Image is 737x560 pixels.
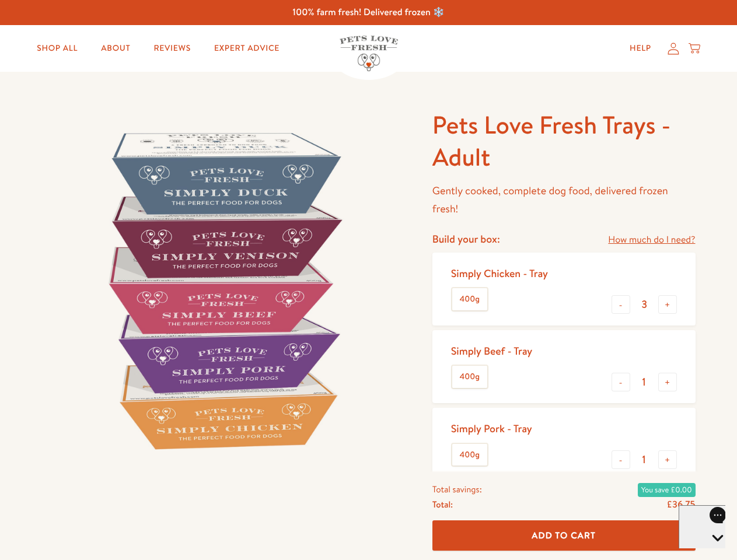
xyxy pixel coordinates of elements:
[658,295,677,314] button: +
[92,37,139,60] a: About
[27,37,87,60] a: Shop All
[340,36,398,71] img: Pets Love Fresh
[608,232,695,248] a: How much do I need?
[666,498,695,511] span: £36.75
[452,366,487,388] label: 400g
[432,497,453,512] span: Total:
[432,482,482,497] span: Total savings:
[205,37,289,60] a: Expert Advice
[432,520,696,551] button: Add To Cart
[42,109,404,471] img: Pets Love Fresh Trays - Adult
[658,450,677,469] button: +
[451,422,532,435] div: Simply Pork - Tray
[452,288,487,310] label: 400g
[612,450,630,469] button: -
[451,344,532,358] div: Simply Beef - Tray
[612,373,630,391] button: -
[620,37,661,60] a: Help
[612,295,630,314] button: -
[638,483,696,497] span: You save £0.00
[432,232,500,246] h4: Build your box:
[658,373,677,391] button: +
[452,444,487,466] label: 400g
[532,529,596,541] span: Add To Cart
[451,267,548,280] div: Simply Chicken - Tray
[432,182,696,218] p: Gently cooked, complete dog food, delivered frozen fresh!
[679,505,725,548] iframe: Gorgias live chat messenger
[144,37,200,60] a: Reviews
[432,109,696,173] h1: Pets Love Fresh Trays - Adult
